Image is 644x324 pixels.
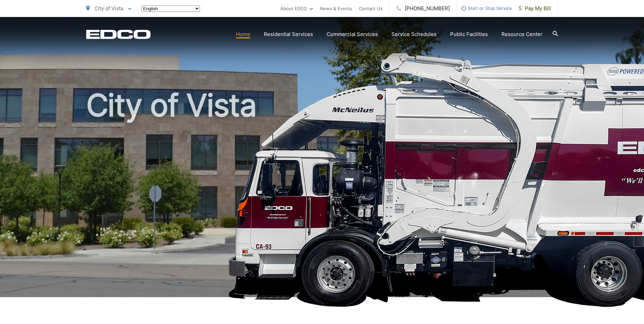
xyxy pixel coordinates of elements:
[236,30,250,38] a: Home
[501,30,542,38] a: Resource Center
[359,4,383,13] a: Contact Us
[327,30,378,38] a: Commercial Services
[280,4,313,13] a: About EDCO
[391,30,437,38] a: Service Schedules
[264,30,313,38] a: Residential Services
[86,88,558,303] h1: City of Vista
[94,5,123,12] span: City of Vista
[142,5,200,12] select: Select a language
[519,4,551,13] span: Pay My Bill
[450,30,488,38] a: Public Facilities
[320,4,352,13] a: News & Events
[86,30,151,39] a: EDCD logo. Return to the homepage.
